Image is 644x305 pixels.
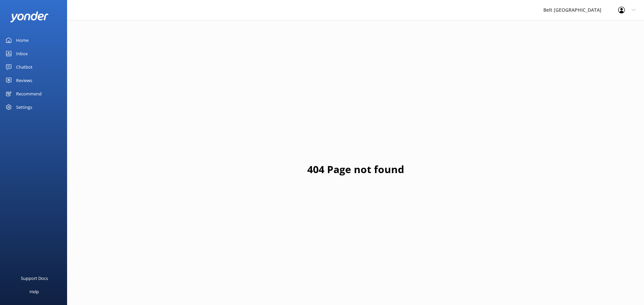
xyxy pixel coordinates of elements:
[16,33,29,47] div: Home
[21,272,48,285] div: Support Docs
[307,161,404,177] h1: 404 Page not found
[30,285,39,298] div: Help
[16,100,32,114] div: Settings
[16,60,33,74] div: Chatbot
[16,87,42,100] div: Recommend
[16,47,28,60] div: Inbox
[16,74,32,87] div: Reviews
[10,11,49,22] img: yonder-white-logo.png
